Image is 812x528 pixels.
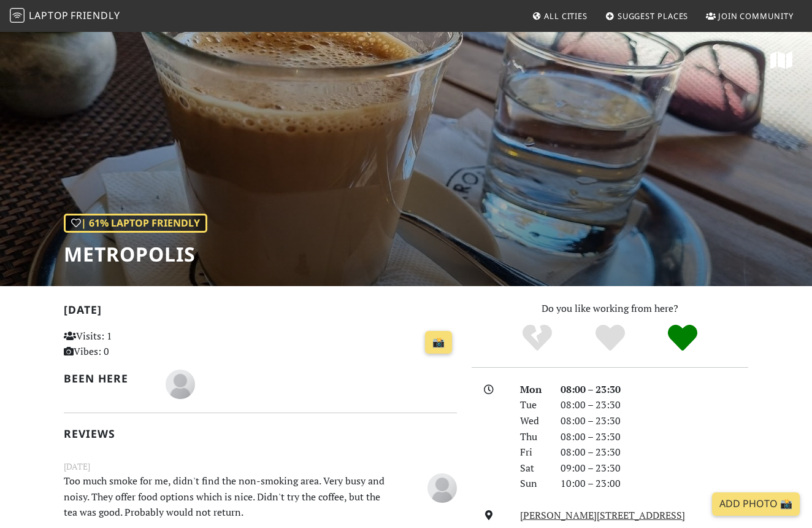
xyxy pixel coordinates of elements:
[10,6,120,27] a: LaptopFriendly LaptopFriendly
[513,460,553,476] div: Sat
[166,370,195,399] img: blank-535327c66bd565773addf3077783bbfce4b00ec00e9fd257753287c682c7fa38.png
[646,323,719,354] div: Definitely!
[10,8,25,23] img: LaptopFriendly
[513,413,553,429] div: Wed
[573,323,646,354] div: Yes
[513,445,553,460] div: Fri
[513,382,553,398] div: Mon
[64,243,207,266] h1: Metropolis
[718,10,794,21] span: Join Community
[520,508,685,522] a: [PERSON_NAME][STREET_ADDRESS]
[425,331,452,354] a: 📸
[553,382,756,398] div: 08:00 – 23:30
[513,397,553,413] div: Tue
[618,10,689,21] span: Suggest Places
[553,413,756,429] div: 08:00 – 23:30
[527,5,592,27] a: All Cities
[166,376,195,390] span: André Pinheiro
[553,445,756,460] div: 08:00 – 23:30
[553,476,756,492] div: 10:00 – 23:00
[553,397,756,413] div: 08:00 – 23:30
[553,460,756,476] div: 09:00 – 23:30
[56,460,464,473] small: [DATE]
[701,5,799,27] a: Join Community
[64,427,457,440] h2: Reviews
[56,473,396,521] p: Too much smoke for me, didn't find the non-smoking area. Very busy and noisy. They offer food opt...
[513,429,553,445] div: Thu
[427,480,457,494] span: André Pinheiro
[513,476,553,492] div: Sun
[427,473,457,503] img: blank-535327c66bd565773addf3077783bbfce4b00ec00e9fd257753287c682c7fa38.png
[500,323,573,354] div: No
[553,429,756,445] div: 08:00 – 23:30
[472,301,748,317] p: Do you like working from here?
[712,492,800,516] a: Add Photo 📸
[544,10,588,21] span: All Cities
[64,328,185,360] p: Visits: 1 Vibes: 0
[64,214,207,233] div: | 61% Laptop Friendly
[600,5,694,27] a: Suggest Places
[64,303,457,321] h2: [DATE]
[71,9,120,22] span: Friendly
[64,372,151,385] h2: Been here
[29,9,69,22] span: Laptop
